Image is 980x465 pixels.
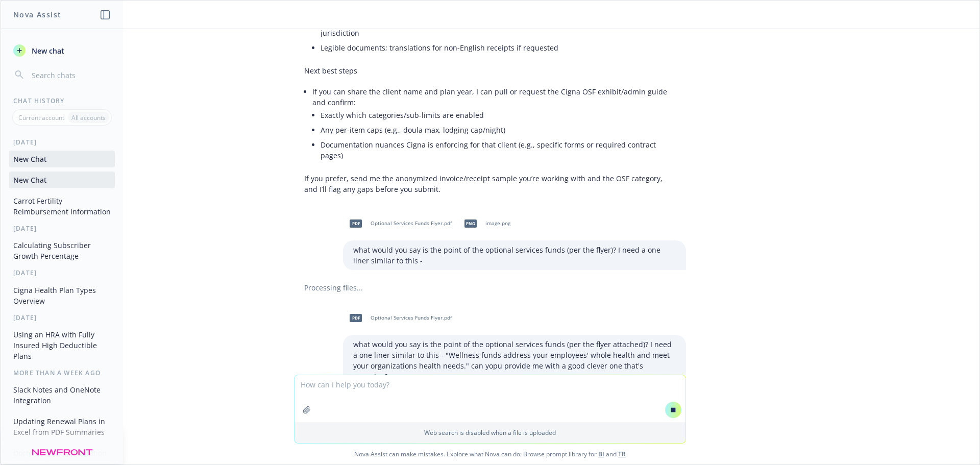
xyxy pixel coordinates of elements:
button: Using an HRA with Fully Insured High Deductible Plans [9,326,115,364]
span: Optional Services Funds Flyer.pdf [371,314,452,321]
span: pdf [350,314,362,322]
button: Updating Renewal Plans in Excel from PDF Summaries [9,413,115,440]
button: New chat [9,41,115,60]
a: TR [618,450,626,458]
input: Search chats [30,68,111,82]
button: New Chat [9,151,115,167]
li: If you can share the client name and plan year, I can pull or request the Cigna OSF exhibit/admin... [312,84,676,165]
div: [DATE] [1,268,123,277]
li: Documentation nuances Cigna is enforcing for that client (e.g., specific forms or required contra... [321,137,676,163]
div: Processing files... [294,282,686,293]
div: pdfOptional Services Funds Flyer.pdf [343,305,454,331]
button: New Chat [9,172,115,188]
li: Other administrative items [312,2,676,57]
div: pngimage.png [458,211,512,236]
p: what would you say is the point of the optional services funds (per the flyer)? I need a one line... [353,244,676,266]
div: Chat History [1,96,123,105]
div: More than a week ago [1,369,123,377]
p: Current account [18,113,64,122]
div: [DATE] [1,224,123,233]
li: Any per-item caps (e.g., doula max, lodging cap/night) [321,123,676,137]
button: Calculating Subscriber Growth Percentage [9,237,115,264]
div: [DATE] [1,138,123,146]
p: Web search is disabled when a file is uploaded [301,428,679,437]
span: Nova Assist can make mistakes. Explore what Nova can do: Browse prompt library for and [5,444,975,464]
button: Slack Notes and OneNote Integration [9,381,115,409]
p: Next best steps [304,65,676,76]
h1: Nova Assist [13,9,61,20]
span: pdf [350,219,362,227]
li: Legible documents; translations for non-English receipts if requested [321,40,676,55]
span: image.png [485,220,510,227]
button: Carrot Fertility Reimbursement Information [9,192,115,220]
div: [DATE] [1,313,123,322]
p: All accounts [71,113,106,122]
span: png [464,219,477,227]
a: BI [598,450,604,458]
p: what would you say is the point of the optional services funds (per the flyer attached)? I need a... [353,339,676,382]
span: New chat [30,45,64,56]
li: Exactly which categories/sub-limits are enabled [321,108,676,123]
div: pdfOptional Services Funds Flyer.pdf [343,211,454,236]
span: Optional Services Funds Flyer.pdf [371,220,452,227]
button: Cigna Health Plan Types Overview [9,282,115,309]
p: If you prefer, send me the anonymized invoice/receipt sample you’re working with and the OSF cate... [304,173,676,194]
